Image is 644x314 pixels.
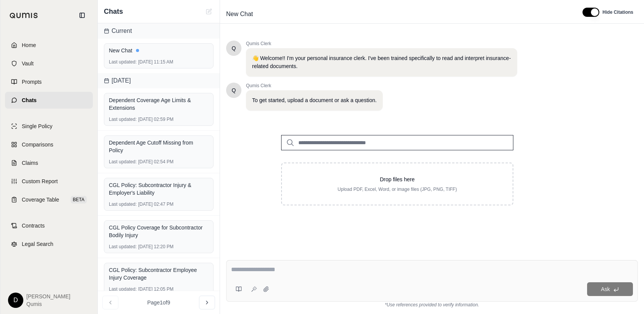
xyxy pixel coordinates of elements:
span: Coverage Table [22,196,59,203]
span: Comparisons [22,141,53,148]
span: Qumis Clerk [246,41,517,47]
span: Last updated: [109,244,137,250]
div: [DATE] 12:20 PM [109,244,209,250]
a: Prompts [5,73,93,90]
span: Hide Citations [602,9,633,15]
span: Last updated: [109,59,137,65]
a: Home [5,37,93,54]
p: Drop files here [294,176,500,183]
div: Dependent Coverage Age Limits & Extensions [109,96,209,112]
span: New Chat [223,8,256,20]
span: Single Policy [22,122,52,130]
span: Qumis [26,300,70,308]
span: Home [22,41,36,49]
div: Dependent Age Cutoff Missing from Policy [109,139,209,154]
span: Last updated: [109,286,137,292]
div: CGL Policy: Subcontractor Injury & Employer's Liability [109,181,209,197]
span: [PERSON_NAME] [26,293,70,300]
a: Legal Search [5,236,93,252]
button: Ask [587,282,633,296]
p: To get started, upload a document or ask a question. [252,96,377,104]
span: Last updated: [109,116,137,122]
div: New Chat [109,47,209,54]
span: Vault [22,60,34,67]
div: [DATE] 02:47 PM [109,201,209,207]
div: *Use references provided to verify information. [226,302,638,308]
span: Qumis Clerk [246,83,383,89]
span: BETA [71,196,87,203]
span: Hello [232,86,236,94]
span: Claims [22,159,38,167]
span: Hello [232,44,236,52]
a: Contracts [5,217,93,234]
span: Ask [601,286,610,292]
div: [DATE] 11:15 AM [109,59,209,65]
div: CGL Policy: Subcontractor Employee Injury Coverage [109,266,209,281]
div: [DATE] 02:59 PM [109,116,209,122]
span: Contracts [22,222,45,229]
a: Coverage TableBETA [5,191,93,208]
p: 👋 Welcome!! I'm your personal insurance clerk. I've been trained specifically to read and interpr... [252,54,511,70]
div: [DATE] [98,73,220,88]
p: Upload PDF, Excel, Word, or image files (JPG, PNG, TIFF) [294,186,500,192]
a: Comparisons [5,136,93,153]
button: New Chat [204,7,214,16]
a: Chats [5,92,93,109]
span: Chats [22,96,37,104]
span: Last updated: [109,159,137,165]
div: [DATE] 12:05 PM [109,286,209,292]
div: Edit Title [223,8,573,20]
a: Vault [5,55,93,72]
span: Legal Search [22,240,53,248]
span: Last updated: [109,201,137,207]
div: CGL Policy Coverage for Subcontractor Bodily Injury [109,224,209,239]
div: D [8,293,23,308]
span: Prompts [22,78,42,86]
div: Current [98,23,220,39]
a: Custom Report [5,173,93,190]
span: Custom Report [22,177,58,185]
span: Chats [104,6,123,17]
a: Claims [5,155,93,171]
img: Qumis Logo [10,13,38,18]
a: Single Policy [5,118,93,135]
span: Page 1 of 9 [147,299,170,306]
button: Collapse sidebar [76,9,88,21]
div: [DATE] 02:54 PM [109,159,209,165]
